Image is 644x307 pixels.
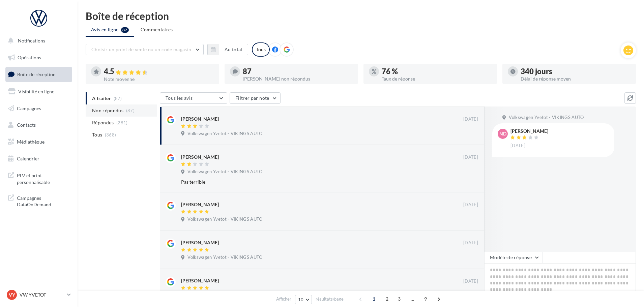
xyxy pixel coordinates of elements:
button: Au total [219,44,248,55]
p: VW YVETOT [20,291,64,298]
span: Volkswagen Yvetot - VIKINGS AUTO [509,115,584,121]
span: Visibilité en ligne [18,89,54,94]
span: Non répondus [92,107,123,114]
a: Calendrier [4,152,74,166]
button: Choisir un point de vente ou un code magasin [86,44,204,55]
a: Médiathèque [4,135,74,149]
div: [PERSON_NAME] non répondus [243,76,353,81]
div: Boîte de réception [86,11,636,21]
button: Notifications [4,34,71,48]
div: [PERSON_NAME] [181,116,219,122]
button: Modèle de réponse [484,252,543,263]
div: [PERSON_NAME] [181,154,219,160]
div: Taux de réponse [382,76,492,81]
span: Contacts [17,122,36,128]
a: PLV et print personnalisable [4,168,74,188]
span: Afficher [276,296,291,302]
div: [PERSON_NAME] [181,277,219,284]
button: Tous les avis [160,92,227,104]
a: Campagnes DataOnDemand [4,191,74,211]
span: 3 [394,294,405,304]
div: 87 [243,68,353,75]
span: Boîte de réception [17,71,56,77]
span: (368) [105,132,116,137]
span: Volkswagen Yvetot - VIKINGS AUTO [187,254,262,260]
div: Tous [252,42,270,57]
div: [PERSON_NAME] [510,129,548,133]
span: Tous les avis [166,95,193,101]
span: Volkswagen Yvetot - VIKINGS AUTO [187,169,262,175]
span: Volkswagen Yvetot - VIKINGS AUTO [187,216,262,222]
div: Pas terrible [181,179,434,185]
span: [DATE] [463,154,478,160]
span: Médiathèque [17,139,45,145]
button: Filtrer par note [230,92,281,104]
a: VY VW YVETOT [5,288,72,301]
span: Tous [92,131,102,138]
span: VY [9,291,15,298]
button: 10 [295,295,312,304]
div: 76 % [382,68,492,75]
span: ... [407,294,418,304]
span: [DATE] [463,116,478,122]
span: Opérations [18,55,41,60]
span: [DATE] [463,202,478,208]
span: 9 [420,294,431,304]
button: Au total [207,44,248,55]
a: Contacts [4,118,74,132]
span: Commentaires [141,27,173,32]
span: ND [499,130,506,137]
div: [PERSON_NAME] [181,201,219,208]
a: Campagnes [4,101,74,116]
span: Campagnes DataOnDemand [17,193,69,208]
span: 2 [382,294,392,304]
span: Volkswagen Yvetot - VIKINGS AUTO [187,131,262,137]
span: PLV et print personnalisable [17,171,69,185]
span: Calendrier [17,156,39,161]
span: Campagnes [17,105,41,111]
span: (281) [116,120,128,125]
div: Délai de réponse moyen [521,76,631,81]
span: 10 [298,297,304,302]
span: Répondus [92,119,114,126]
div: Note moyenne [104,77,214,82]
a: Boîte de réception [4,67,74,82]
span: Choisir un point de vente ou un code magasin [91,47,191,52]
span: [DATE] [463,278,478,284]
span: [DATE] [510,143,525,149]
div: [PERSON_NAME] [181,239,219,246]
span: résultats/page [316,296,344,302]
div: 4.5 [104,68,214,75]
a: Opérations [4,51,74,65]
span: [DATE] [463,240,478,246]
a: Visibilité en ligne [4,85,74,99]
span: 1 [369,294,379,304]
span: (87) [126,108,135,113]
span: Notifications [18,38,45,43]
div: 340 jours [521,68,631,75]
